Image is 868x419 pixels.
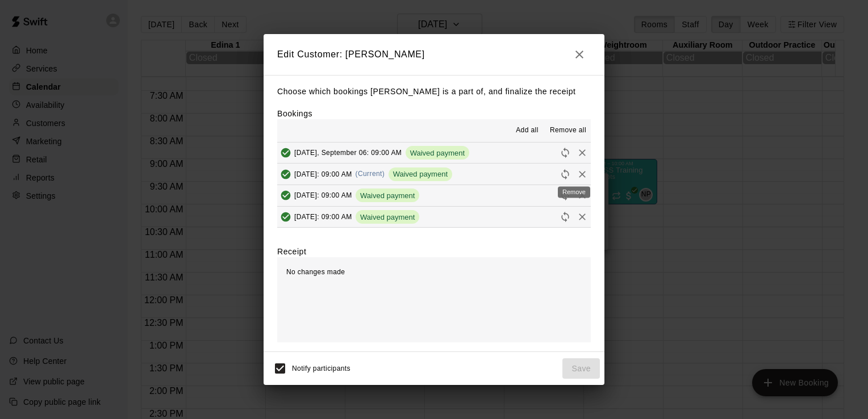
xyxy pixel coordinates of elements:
[516,125,539,136] span: Add all
[277,143,591,164] button: Added & Paid[DATE], September 06: 09:00 AMWaived paymentRescheduleRemove
[292,364,350,372] span: Notify participants
[286,268,345,276] span: No changes made
[574,191,591,199] span: Remove
[356,213,419,221] span: Waived payment
[356,170,385,178] span: (Current)
[557,191,574,199] span: Reschedule
[389,170,452,178] span: Waived payment
[574,212,591,221] span: Remove
[294,213,352,221] span: [DATE]: 09:00 AM
[550,125,586,136] span: Remove all
[277,85,591,99] p: Choose which bookings [PERSON_NAME] is a part of, and finalize the receipt
[545,121,591,140] button: Remove all
[557,212,574,221] span: Reschedule
[277,208,294,225] button: Added & Paid
[294,149,402,157] span: [DATE], September 06: 09:00 AM
[277,187,294,204] button: Added & Paid
[294,170,352,178] span: [DATE]: 09:00 AM
[277,246,306,257] label: Receipt
[277,185,591,206] button: Added & Paid[DATE]: 09:00 AMWaived paymentRescheduleRemove
[557,169,574,178] span: Reschedule
[406,149,469,157] span: Waived payment
[294,191,352,199] span: [DATE]: 09:00 AM
[264,34,604,75] h2: Edit Customer: [PERSON_NAME]
[277,164,591,185] button: Added & Paid[DATE]: 09:00 AM(Current)Waived paymentRescheduleRemove
[558,186,590,198] div: Remove
[557,148,574,157] span: Reschedule
[574,169,591,178] span: Remove
[277,109,312,118] label: Bookings
[509,121,545,140] button: Add all
[277,207,591,228] button: Added & Paid[DATE]: 09:00 AMWaived paymentRescheduleRemove
[574,148,591,157] span: Remove
[356,191,419,200] span: Waived payment
[277,166,294,183] button: Added & Paid
[277,144,294,161] button: Added & Paid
